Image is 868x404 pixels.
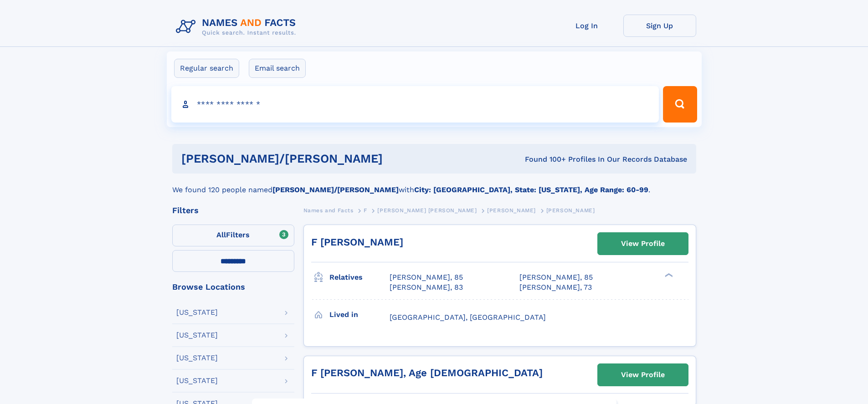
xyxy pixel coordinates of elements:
div: We found 120 people named with . [172,174,696,195]
a: [PERSON_NAME], 83 [390,282,463,292]
a: [PERSON_NAME], 85 [519,272,593,282]
div: [US_STATE] [176,332,218,339]
h3: Lived in [329,307,390,322]
input: search input [171,86,659,123]
a: View Profile [598,233,688,255]
b: [PERSON_NAME]/[PERSON_NAME] [272,185,399,194]
label: Email search [249,59,306,78]
label: Regular search [174,59,239,78]
a: F [PERSON_NAME], Age [DEMOGRAPHIC_DATA] [311,367,543,378]
h3: Relatives [329,270,390,285]
div: Found 100+ Profiles In Our Records Database [454,154,687,164]
div: [US_STATE] [176,377,218,384]
div: [US_STATE] [176,354,218,362]
a: [PERSON_NAME], 73 [519,282,592,292]
button: Search Button [663,86,697,123]
div: Filters [172,206,294,215]
div: [US_STATE] [176,309,218,316]
img: Logo Names and Facts [172,15,303,39]
span: F [364,207,367,214]
div: View Profile [621,364,665,385]
a: [PERSON_NAME] [PERSON_NAME] [377,205,477,216]
div: Browse Locations [172,283,294,291]
span: All [216,230,226,239]
div: View Profile [621,233,665,254]
a: F [PERSON_NAME] [311,236,403,248]
span: [GEOGRAPHIC_DATA], [GEOGRAPHIC_DATA] [390,313,546,322]
label: Filters [172,225,294,246]
a: [PERSON_NAME] [487,205,536,216]
a: Log In [550,15,623,37]
a: View Profile [598,364,688,386]
a: F [364,205,367,216]
h1: [PERSON_NAME]/[PERSON_NAME] [181,153,454,164]
span: [PERSON_NAME] [546,207,595,214]
a: [PERSON_NAME], 85 [390,272,463,282]
a: Sign Up [623,15,696,37]
span: [PERSON_NAME] [487,207,536,214]
b: City: [GEOGRAPHIC_DATA], State: [US_STATE], Age Range: 60-99 [414,185,648,194]
a: Names and Facts [303,205,354,216]
div: ❯ [663,272,673,278]
span: [PERSON_NAME] [PERSON_NAME] [377,207,477,214]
